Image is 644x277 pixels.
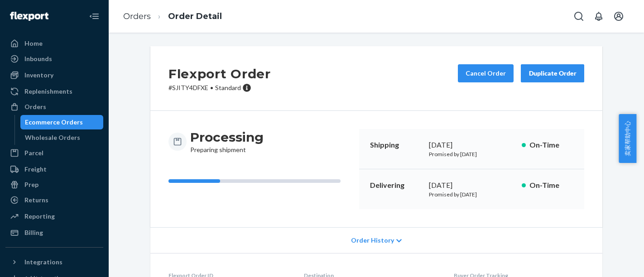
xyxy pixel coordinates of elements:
[123,11,151,21] a: Orders
[5,225,103,240] a: Billing
[20,130,104,145] a: Wholesale Orders
[429,191,514,198] p: Promised by [DATE]
[116,3,229,30] ol: breadcrumbs
[5,162,103,177] a: Freight
[25,118,83,127] div: Ecommerce Orders
[529,180,573,191] p: On-Time
[521,64,584,82] button: Duplicate Order
[215,84,241,91] span: Standard
[610,7,628,25] button: Open account menu
[529,140,573,150] p: On-Time
[529,69,577,78] div: Duplicate Order
[24,228,43,237] div: Billing
[168,83,271,92] p: # SJITY4DFXE
[370,180,422,191] p: Delivering
[210,84,213,91] span: •
[24,148,43,158] div: Parcel
[24,54,52,63] div: Inbounds
[5,100,103,114] a: Orders
[570,7,588,25] button: Open Search Box
[429,150,514,158] p: Promised by [DATE]
[168,11,222,21] a: Order Detail
[5,209,103,224] a: Reporting
[5,68,103,82] a: Inventory
[24,165,47,174] div: Freight
[429,140,514,150] div: [DATE]
[24,212,55,221] div: Reporting
[190,129,264,154] div: Preparing shipment
[5,146,103,160] a: Parcel
[5,84,103,99] a: Replenishments
[24,180,38,189] div: Prep
[429,180,514,191] div: [DATE]
[24,39,43,48] div: Home
[168,64,271,83] h2: Flexport Order
[10,12,48,21] img: Flexport logo
[5,36,103,51] a: Home
[5,177,103,192] a: Prep
[351,236,394,245] span: Order History
[370,140,422,150] p: Shipping
[24,87,72,96] div: Replenishments
[5,193,103,207] a: Returns
[24,71,53,80] div: Inventory
[24,196,48,205] div: Returns
[590,7,608,25] button: Open notifications
[190,129,264,145] h3: Processing
[5,52,103,66] a: Inbounds
[619,114,636,163] button: 卖家帮助中心
[20,115,104,129] a: Ecommerce Orders
[25,133,80,142] div: Wholesale Orders
[458,64,514,82] button: Cancel Order
[24,258,62,267] div: Integrations
[5,255,103,269] button: Integrations
[85,7,103,25] button: Close Navigation
[24,102,46,111] div: Orders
